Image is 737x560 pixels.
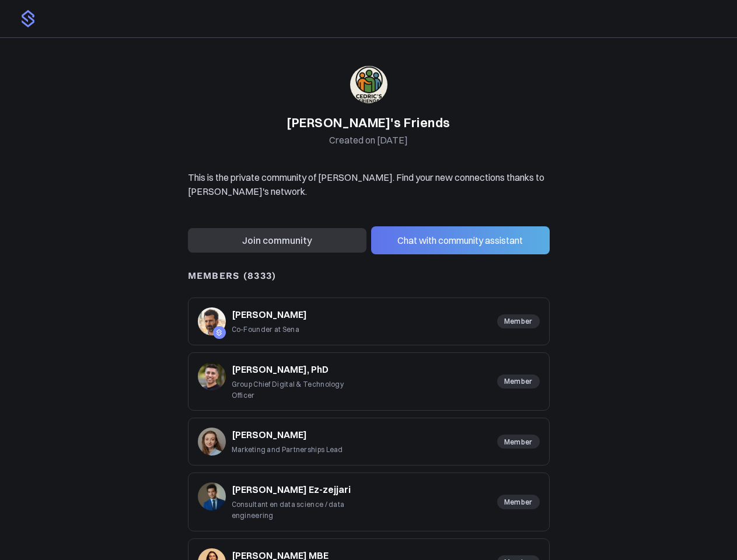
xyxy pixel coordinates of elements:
[497,314,540,328] p: Member
[497,435,540,449] p: Member
[188,113,550,133] h1: [PERSON_NAME]'s Friends
[19,9,37,28] img: logo.png
[188,228,366,253] button: Join community
[198,362,226,390] img: b7640654d5e8851c170ef497c83dfb146930f3de.jpg
[232,307,307,321] a: [PERSON_NAME]
[232,324,307,335] p: Co-Founder at Sena
[188,268,277,283] h4: MEMBERS (8333)
[232,379,366,401] p: Group Chief Digital & Technology Officer
[497,495,540,509] p: Member
[188,170,550,198] p: This is the private community of [PERSON_NAME]. Find your new connections thanks to [PERSON_NAME]...
[198,307,226,335] img: sqr4epb0z8e5jm577i6jxqftq3ng
[350,66,387,103] img: 3pj2efuqyeig3cua8agrd6atck9r
[232,482,351,496] a: [PERSON_NAME] Ez-zejjari
[198,428,226,456] img: 55767ad48aca982840d1cafc991b14285931e639.jpg
[188,133,550,147] p: Created on [DATE]
[232,362,329,376] a: [PERSON_NAME], PhD
[497,374,540,388] p: Member
[232,428,307,442] a: [PERSON_NAME]
[232,499,366,521] p: Consultant en data science / data engineering
[198,482,226,510] img: 283bcf1aace382520968f9800dee7853efc4a0a0.jpg
[232,444,343,455] p: Marketing and Partnerships Lead
[371,226,550,254] button: Chat with community assistant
